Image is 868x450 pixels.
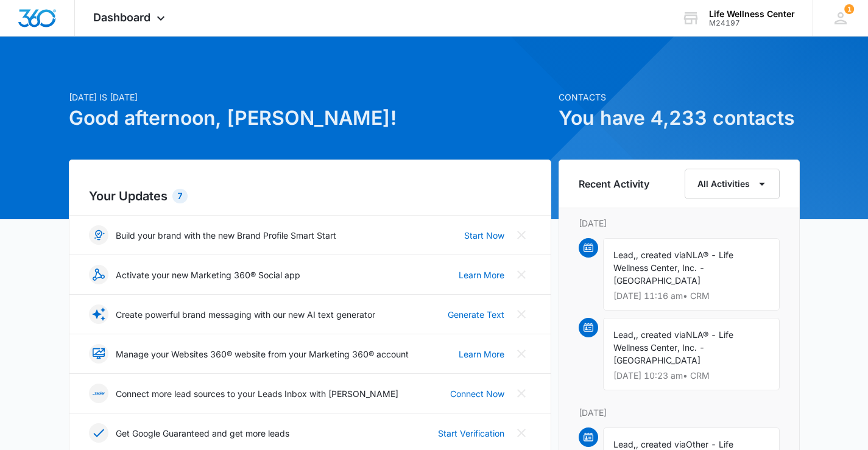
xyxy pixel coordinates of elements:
[579,217,780,230] p: [DATE]
[613,439,636,449] span: Lead,
[448,308,504,321] a: Generate Text
[512,423,531,443] button: Close
[512,225,531,245] button: Close
[613,250,636,260] span: Lead,
[613,329,733,365] span: NLA® - Life Wellness Center, Inc. - [GEOGRAPHIC_DATA]
[116,387,398,400] p: Connect more lead sources to your Leads Inbox with [PERSON_NAME]
[512,344,531,364] button: Close
[172,189,188,203] div: 7
[709,9,795,19] div: account name
[116,427,289,440] p: Get Google Guaranteed and get more leads
[844,4,854,14] div: notifications count
[116,269,300,281] p: Activate your new Marketing 360® Social app
[613,292,769,300] p: [DATE] 11:16 am • CRM
[69,91,551,104] p: [DATE] is [DATE]
[116,229,336,242] p: Build your brand with the new Brand Profile Smart Start
[464,229,504,242] a: Start Now
[579,406,780,419] p: [DATE]
[636,329,686,340] span: , created via
[709,19,795,27] div: account id
[89,187,531,205] h2: Your Updates
[459,348,504,360] a: Learn More
[93,11,150,24] span: Dashboard
[512,265,531,284] button: Close
[512,384,531,403] button: Close
[613,329,636,340] span: Lead,
[844,4,854,14] span: 1
[559,91,800,104] p: Contacts
[613,250,733,286] span: NLA® - Life Wellness Center, Inc. - [GEOGRAPHIC_DATA]
[69,104,551,133] h1: Good afternoon, [PERSON_NAME]!
[116,348,409,360] p: Manage your Websites 360® website from your Marketing 360® account
[685,169,780,199] button: All Activities
[450,387,504,400] a: Connect Now
[459,269,504,281] a: Learn More
[636,439,686,449] span: , created via
[512,304,531,324] button: Close
[116,308,375,321] p: Create powerful brand messaging with our new AI text generator
[559,104,800,133] h1: You have 4,233 contacts
[579,177,649,191] h6: Recent Activity
[613,371,769,380] p: [DATE] 10:23 am • CRM
[636,250,686,260] span: , created via
[438,427,504,440] a: Start Verification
